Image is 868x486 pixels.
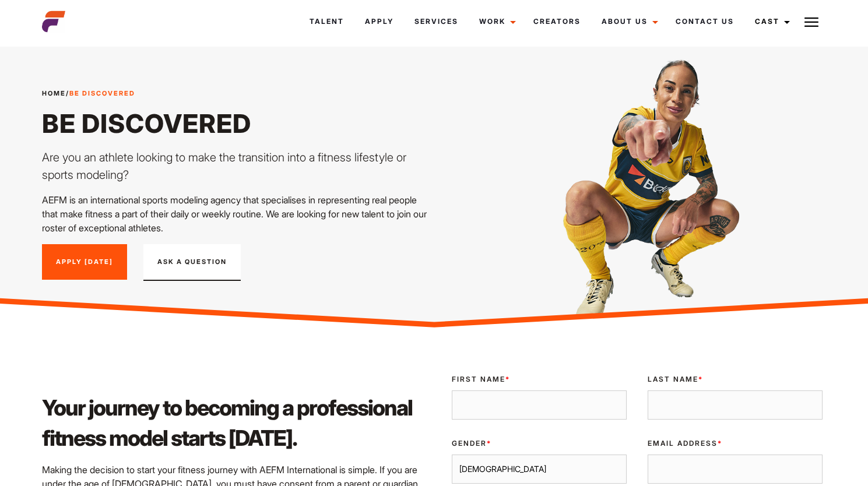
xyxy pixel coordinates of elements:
[42,393,427,453] h2: Your journey to becoming a professional fitness model starts [DATE].
[299,6,354,37] a: Talent
[69,89,135,97] strong: Be Discovered
[354,6,404,37] a: Apply
[42,108,427,139] h1: Be Discovered
[523,6,591,37] a: Creators
[42,89,66,97] a: Home
[648,438,823,449] label: Email Address
[42,244,127,280] a: Apply [DATE]
[42,89,135,98] span: /
[452,374,627,385] label: First Name
[42,193,427,235] p: AEFM is an international sports modeling agency that specialises in representing real people that...
[42,10,65,33] img: cropped-aefm-brand-fav-22-square.png
[804,15,818,29] img: Burger icon
[665,6,744,37] a: Contact Us
[42,149,427,184] p: Are you an athlete looking to make the transition into a fitness lifestyle or sports modeling?
[591,6,665,37] a: About Us
[404,6,469,37] a: Services
[452,438,627,449] label: Gender
[469,6,523,37] a: Work
[143,244,241,281] button: Ask A Question
[648,374,823,385] label: Last Name
[744,6,797,37] a: Cast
